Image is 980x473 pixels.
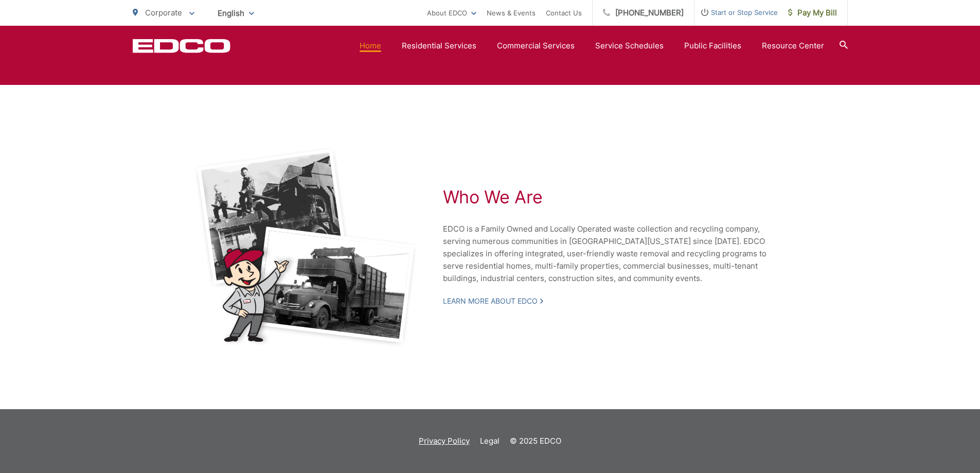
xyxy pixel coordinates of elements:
span: Corporate [145,8,182,17]
a: Privacy Policy [419,435,470,447]
p: EDCO is a Family Owned and Locally Operated waste collection and recycling company, serving numer... [443,223,788,285]
a: Residential Services [402,40,476,52]
a: Resource Center [762,40,824,52]
a: Learn More About EDCO [443,296,543,306]
a: Public Facilities [684,40,741,52]
a: About EDCO [427,7,476,19]
a: Service Schedules [595,40,664,52]
a: Home [360,40,381,52]
a: Legal [480,435,500,447]
a: News & Events [487,7,536,19]
a: EDCD logo. Return to the homepage. [133,39,230,53]
a: Contact Us [546,7,582,19]
h2: Who We Are [443,187,788,207]
a: Commercial Services [497,40,575,52]
img: Black and white photos of early garbage trucks [194,147,417,347]
p: © 2025 EDCO [510,435,561,447]
span: English [210,4,262,22]
span: Pay My Bill [788,7,837,19]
